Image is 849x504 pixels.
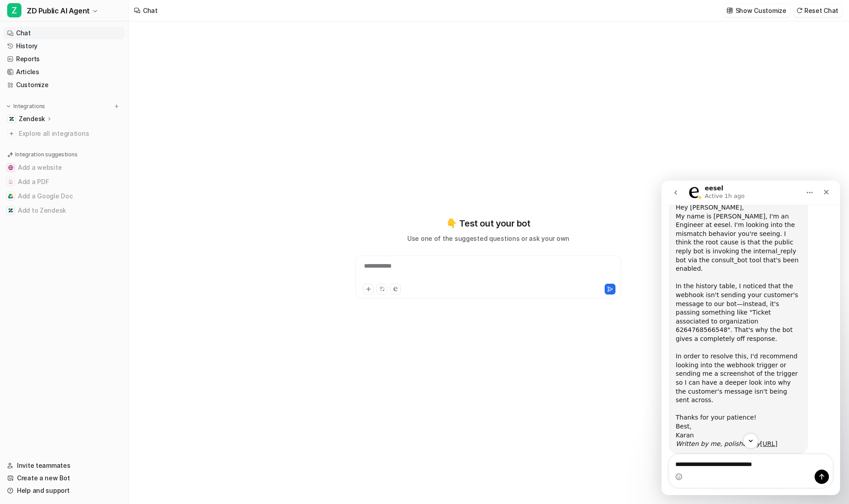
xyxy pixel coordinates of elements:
[4,53,125,65] a: Reports
[796,7,803,14] img: reset
[661,181,840,495] iframe: Intercom live chat
[13,103,45,110] p: Integrations
[15,151,77,159] p: Integration suggestions
[4,102,48,111] button: Integrations
[4,40,125,52] a: History
[9,116,14,122] img: Zendesk
[4,203,125,218] button: Add to ZendeskAdd to Zendesk
[7,129,16,138] img: explore all integrations
[4,66,125,78] a: Articles
[4,79,125,91] a: Customize
[446,217,530,230] p: 👇 Test out your bot
[19,114,45,123] p: Zendesk
[4,459,125,472] a: Invite teammates
[19,126,121,141] span: Explore all integrations
[8,193,13,199] img: Add a Google Doc
[4,472,125,484] a: Create a new Bot
[143,6,158,15] div: Chat
[8,179,13,185] img: Add a PDF
[4,189,125,203] button: Add a Google DocAdd a Google Doc
[407,234,569,243] p: Use one of the suggested questions or ask your own
[4,484,125,497] a: Help and support
[27,4,90,17] span: ZD Public AI Agent
[8,165,13,170] img: Add a website
[4,127,125,140] a: Explore all integrations
[7,3,21,17] span: Z
[8,208,13,213] img: Add to Zendesk
[727,7,733,14] img: customize
[736,6,786,15] p: Show Customize
[724,4,790,17] button: Show Customize
[4,175,125,189] button: Add a PDFAdd a PDF
[794,4,842,17] button: Reset Chat
[4,27,125,39] a: Chat
[4,160,125,175] button: Add a websiteAdd a website
[5,103,12,109] img: expand menu
[113,103,120,109] img: menu_add.svg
